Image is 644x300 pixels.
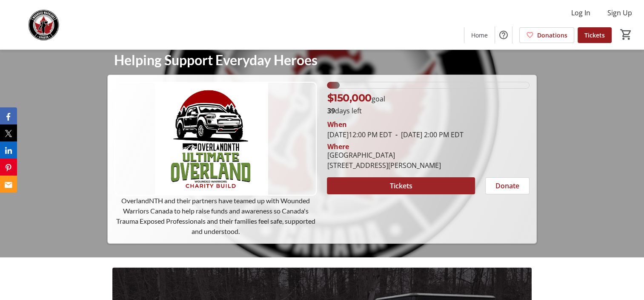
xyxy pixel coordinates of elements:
div: When [327,119,346,130]
button: Log In [564,6,597,20]
span: [DATE] 12:00 PM EDT [327,130,392,139]
span: Tickets [390,181,412,191]
span: Home [471,31,488,40]
span: 39 [327,106,335,115]
a: Donations [519,27,574,43]
div: [GEOGRAPHIC_DATA] [327,150,441,160]
div: 6.138166666666667% of fundraising goal reached [327,82,529,89]
a: Tickets [578,27,612,43]
span: Tickets [584,31,605,40]
span: Donations [537,31,567,40]
p: goal [327,90,385,106]
span: $150,000 [327,92,371,104]
button: Help [495,26,512,43]
button: Sign Up [601,6,639,20]
button: Cart [618,27,634,42]
span: OverlandNTH and their partners have teamed up with Wounded Warriors Canada to help raise funds an... [116,196,315,235]
span: Log In [571,8,590,18]
button: Tickets [327,177,475,194]
span: - [392,130,401,139]
span: [DATE] 2:00 PM EDT [392,130,463,139]
p: days left [327,106,529,116]
div: Where [327,143,349,150]
span: Sign Up [607,8,632,18]
span: Donate [495,181,519,191]
a: Home [464,27,495,43]
img: Wounded Warriors Canada 's Logo [5,3,81,46]
button: Donate [485,177,530,194]
div: [STREET_ADDRESS][PERSON_NAME] [327,160,441,170]
img: Campaign CTA Media Photo [114,82,317,196]
span: Helping Support Everyday Heroes [114,52,318,68]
